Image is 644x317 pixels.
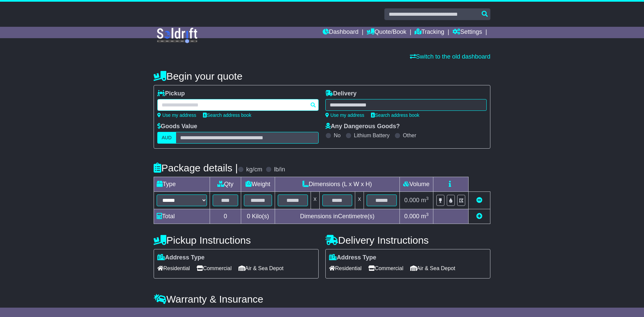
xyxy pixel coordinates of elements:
[154,71,490,82] h4: Begin your quote
[274,166,285,173] label: lb/in
[367,27,406,38] a: Quote/Book
[476,213,482,220] a: Add new item
[404,213,419,220] span: 0.000
[325,112,364,118] a: Use my address
[157,254,205,261] label: Address Type
[334,132,340,139] label: No
[197,263,231,273] span: Commercial
[329,263,362,273] span: Residential
[355,192,364,209] td: x
[154,177,210,192] td: Type
[410,263,455,273] span: Air & Sea Depot
[426,212,429,217] sup: 3
[354,132,390,139] label: Lithium Battery
[415,27,444,38] a: Tracking
[241,209,275,224] td: Kilo(s)
[157,90,185,97] label: Pickup
[452,27,482,38] a: Settings
[399,177,433,192] td: Volume
[154,235,319,246] h4: Pickup Instructions
[247,213,250,220] span: 0
[476,197,482,204] a: Remove this item
[154,209,210,224] td: Total
[157,132,176,144] label: AUD
[368,263,403,273] span: Commercial
[325,123,400,130] label: Any Dangerous Goods?
[275,177,399,192] td: Dimensions (L x W x H)
[157,123,197,130] label: Goods Value
[210,209,241,224] td: 0
[275,209,399,224] td: Dimensions in Centimetre(s)
[157,99,319,111] typeahead: Please provide city
[154,162,238,173] h4: Package details |
[246,166,262,173] label: kg/cm
[426,196,429,201] sup: 3
[311,192,319,209] td: x
[325,235,490,246] h4: Delivery Instructions
[241,177,275,192] td: Weight
[154,294,490,305] h4: Warranty & Insurance
[421,197,429,204] span: m
[238,263,284,273] span: Air & Sea Depot
[325,90,357,97] label: Delivery
[323,27,359,38] a: Dashboard
[329,254,376,261] label: Address Type
[157,263,190,273] span: Residential
[404,197,419,204] span: 0.000
[403,132,416,139] label: Other
[410,53,490,60] a: Switch to the old dashboard
[210,177,241,192] td: Qty
[371,112,419,118] a: Search address book
[203,112,251,118] a: Search address book
[421,213,429,220] span: m
[157,112,196,118] a: Use my address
